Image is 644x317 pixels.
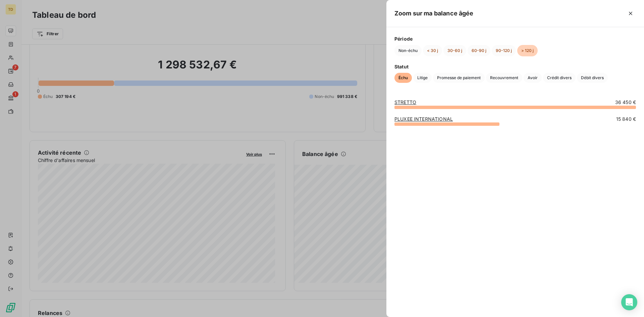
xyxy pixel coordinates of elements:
[394,116,453,122] a: PLUXEE INTERNATIONAL
[413,73,432,83] button: Litige
[468,45,490,56] button: 60-90 j
[517,45,538,56] button: > 120 j
[492,45,516,56] button: 90-120 j
[423,45,442,56] button: < 30 j
[543,73,576,83] button: Crédit divers
[394,63,636,70] span: Statut
[433,73,485,83] button: Promesse de paiement
[577,73,608,83] button: Débit divers
[616,116,636,122] span: 15 840 €
[524,73,542,83] button: Avoir
[394,99,416,105] a: STRETTO
[394,9,474,18] h5: Zoom sur ma balance âgée
[394,45,422,56] button: Non-échu
[615,99,636,106] span: 36 450 €
[443,45,466,56] button: 30-60 j
[394,73,412,83] button: Échu
[621,294,637,310] div: Open Intercom Messenger
[486,73,522,83] button: Recouvrement
[394,35,636,42] span: Période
